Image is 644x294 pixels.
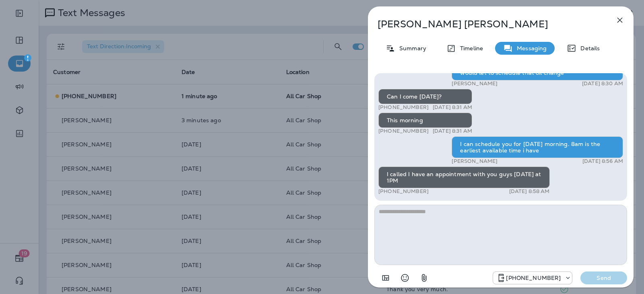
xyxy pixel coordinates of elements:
[576,45,600,51] p: Details
[493,273,572,283] div: +1 (689) 265-4479
[378,104,429,111] p: [PHONE_NUMBER]
[395,45,426,51] p: Summary
[513,45,547,51] p: Messaging
[397,270,413,286] button: Select an emoji
[452,158,497,164] p: [PERSON_NAME]
[378,167,550,188] div: I called I have an appointment with you guys [DATE] at 1PM
[506,275,561,281] p: [PHONE_NUMBER]
[433,128,472,134] p: [DATE] 8:31 AM
[378,113,472,128] div: This morning
[378,89,472,104] div: Can I come [DATE]?
[378,19,597,30] p: [PERSON_NAME] [PERSON_NAME]
[433,104,472,111] p: [DATE] 8:31 AM
[378,188,429,195] p: [PHONE_NUMBER]
[378,128,429,134] p: [PHONE_NUMBER]
[582,158,623,164] p: [DATE] 8:56 AM
[378,270,394,286] button: Add in a premade template
[582,80,623,87] p: [DATE] 8:30 AM
[509,188,550,195] p: [DATE] 8:58 AM
[452,136,623,158] div: I can schedule you for [DATE] morning. 8am is the earliest available time i have
[452,80,497,87] p: [PERSON_NAME]
[456,45,483,51] p: Timeline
